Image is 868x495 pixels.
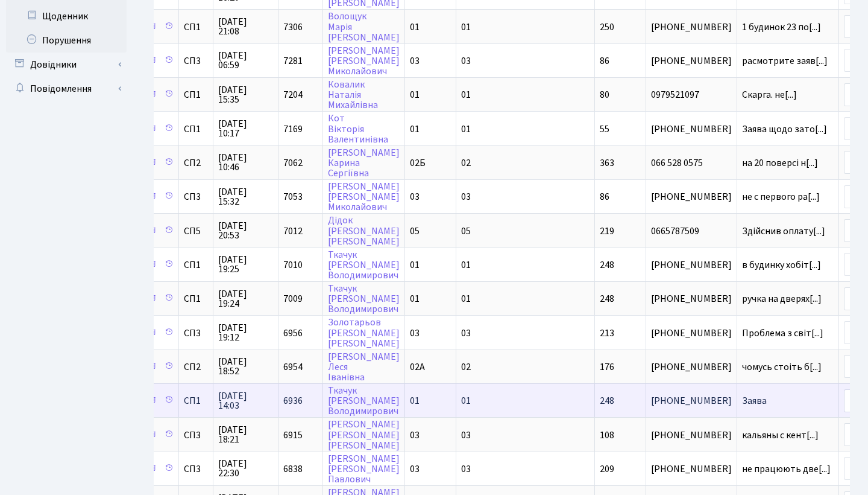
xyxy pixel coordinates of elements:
[283,429,303,442] span: 6915
[218,187,273,206] span: [DATE] 15:32
[283,360,303,374] span: 6954
[283,292,303,305] span: 7009
[742,396,834,406] span: Заява
[461,54,471,68] span: 03
[742,360,822,374] span: чомусь стоіть б[...]
[283,394,303,407] span: 6936
[651,464,732,474] span: [PHONE_NUMBER]
[651,396,732,406] span: [PHONE_NUMBER]
[600,292,614,305] span: 248
[410,190,420,203] span: 03
[328,248,400,282] a: Ткачук[PERSON_NAME]Володимирович
[461,21,471,34] span: 01
[742,190,820,203] span: не с первого ра[...]
[283,21,303,34] span: 7306
[461,327,471,340] span: 03
[742,156,818,170] span: на 20 поверсі н[...]
[218,357,273,376] span: [DATE] 18:52
[651,192,732,202] span: [PHONE_NUMBER]
[184,124,208,134] span: СП1
[651,56,732,66] span: [PHONE_NUMBER]
[600,123,609,136] span: 55
[184,158,208,168] span: СП2
[410,292,420,305] span: 01
[651,226,732,236] span: 0665787509
[742,462,831,476] span: не працюють две[...]
[410,21,420,34] span: 01
[410,394,420,407] span: 01
[410,327,420,340] span: 03
[651,430,732,440] span: [PHONE_NUMBER]
[184,56,208,66] span: СП3
[600,190,609,203] span: 86
[283,88,303,101] span: 7204
[651,90,732,100] span: 0979521097
[328,44,400,78] a: [PERSON_NAME][PERSON_NAME]Миколайович
[283,327,303,340] span: 6956
[328,112,388,146] a: КотВікторіяВалентинівна
[742,54,828,68] span: расмотрите заяв[...]
[218,51,273,70] span: [DATE] 06:59
[218,119,273,138] span: [DATE] 10:17
[461,360,471,374] span: 02
[184,192,208,202] span: СП3
[328,418,400,452] a: [PERSON_NAME][PERSON_NAME][PERSON_NAME]
[600,327,614,340] span: 213
[651,124,732,134] span: [PHONE_NUMBER]
[218,289,273,308] span: [DATE] 19:24
[461,156,471,170] span: 02
[600,258,614,272] span: 248
[184,430,208,440] span: СП3
[410,54,420,68] span: 03
[742,88,797,101] span: Скарга. не[...]
[742,225,825,238] span: Здійснив оплату[...]
[410,225,420,238] span: 05
[651,158,732,168] span: 066 528 0575
[218,391,273,410] span: [DATE] 14:03
[218,221,273,240] span: [DATE] 20:53
[184,90,208,100] span: СП1
[184,362,208,372] span: СП2
[328,180,400,214] a: [PERSON_NAME][PERSON_NAME]Миколайович
[742,123,827,136] span: Заява щодо зато[...]
[6,28,127,53] a: Порушення
[600,462,614,476] span: 209
[283,156,303,170] span: 7062
[410,360,425,374] span: 02А
[283,462,303,476] span: 6838
[218,323,273,342] span: [DATE] 19:12
[600,88,609,101] span: 80
[218,255,273,274] span: [DATE] 19:25
[600,54,609,68] span: 86
[283,123,303,136] span: 7169
[184,464,208,474] span: СП3
[184,22,208,32] span: СП1
[600,225,614,238] span: 219
[184,226,208,236] span: СП5
[283,258,303,272] span: 7010
[600,360,614,374] span: 176
[742,21,821,34] span: 1 будинок 23 по[...]
[651,22,732,32] span: [PHONE_NUMBER]
[461,225,471,238] span: 05
[218,85,273,104] span: [DATE] 15:35
[218,153,273,172] span: [DATE] 10:46
[742,292,822,305] span: ручка на дверях[...]
[742,429,819,442] span: кальяны с кент[...]
[328,214,400,248] a: Дідок[PERSON_NAME][PERSON_NAME]
[6,77,127,101] a: Повідомлення
[410,156,426,170] span: 02Б
[651,294,732,304] span: [PHONE_NUMBER]
[461,88,471,101] span: 01
[461,462,471,476] span: 03
[651,328,732,338] span: [PHONE_NUMBER]
[328,452,400,486] a: [PERSON_NAME][PERSON_NAME]Павлович
[184,260,208,270] span: СП1
[600,394,614,407] span: 248
[328,384,400,418] a: Ткачук[PERSON_NAME]Володимирович
[410,429,420,442] span: 03
[6,53,127,77] a: Довідники
[328,78,378,112] a: КоваликНаталіяМихайлівна
[600,429,614,442] span: 108
[218,425,273,444] span: [DATE] 18:21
